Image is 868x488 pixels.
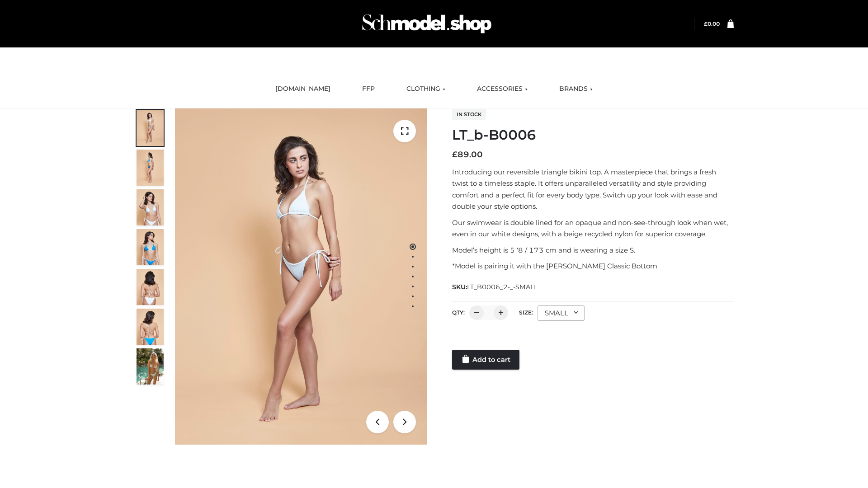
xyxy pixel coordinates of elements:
[137,189,164,225] img: ArielClassicBikiniTop_CloudNine_AzureSky_OW114ECO_3-scaled.jpg
[538,305,585,321] div: SMALL
[452,350,519,370] a: Add to cart
[137,348,164,385] img: Arieltop_CloudNine_AzureSky2.jpg
[467,283,538,291] span: LT_B0006_2-_-SMALL
[137,229,164,265] img: ArielClassicBikiniTop_CloudNine_AzureSky_OW114ECO_4-scaled.jpg
[704,20,720,27] a: £0.00
[452,127,734,143] h1: LT_b-B0006
[704,20,720,27] bdi: 0.00
[470,79,534,99] a: ACCESSORIES
[137,110,164,146] img: ArielClassicBikiniTop_CloudNine_AzureSky_OW114ECO_1-scaled.jpg
[137,269,164,305] img: ArielClassicBikiniTop_CloudNine_AzureSky_OW114ECO_7-scaled.jpg
[452,244,734,256] p: Model’s height is 5 ‘8 / 173 cm and is wearing a size S.
[175,108,427,445] img: ArielClassicBikiniTop_CloudNine_AzureSky_OW114ECO_1
[137,309,164,345] img: ArielClassicBikiniTop_CloudNine_AzureSky_OW114ECO_8-scaled.jpg
[452,150,483,160] bdi: 89.00
[452,217,734,240] p: Our swimwear is double lined for an opaque and non-see-through look when wet, even in our white d...
[452,150,458,160] span: £
[452,282,538,292] span: SKU:
[400,79,452,99] a: CLOTHING
[452,166,734,212] p: Introducing our reversible triangle bikini top. A masterpiece that brings a fresh twist to a time...
[359,6,495,42] img: Schmodel Admin 964
[355,79,382,99] a: FFP
[269,79,337,99] a: [DOMAIN_NAME]
[552,79,599,99] a: BRANDS
[137,150,164,186] img: ArielClassicBikiniTop_CloudNine_AzureSky_OW114ECO_2-scaled.jpg
[452,260,734,272] p: *Model is pairing it with the [PERSON_NAME] Classic Bottom
[519,309,533,316] label: Size:
[704,20,708,27] span: £
[452,309,465,316] label: QTY:
[452,109,486,120] span: In stock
